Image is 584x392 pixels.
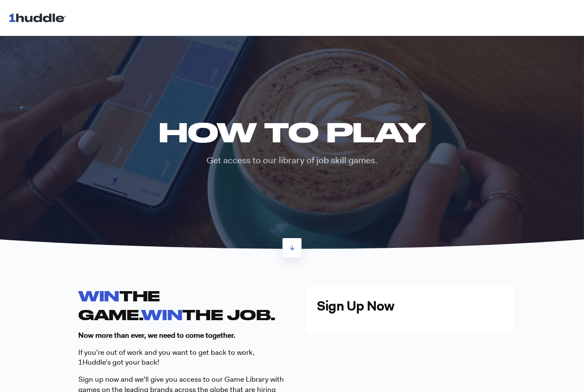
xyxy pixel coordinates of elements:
span: If you’re out of work and you want to get back to work, 1Huddle’s got your back! [78,348,254,367]
img: 1huddle [9,9,70,26]
span: WIN [78,287,119,304]
span: WIN [141,306,182,323]
p: Get access to our library of job skill games. [152,154,431,167]
h1: HOW TO PLAY [152,116,431,147]
h3: Sign Up Now [317,297,504,315]
strong: THE GAME. THE JOB. [78,287,275,322]
strong: Now more than ever, we need to come together. [78,330,236,340]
